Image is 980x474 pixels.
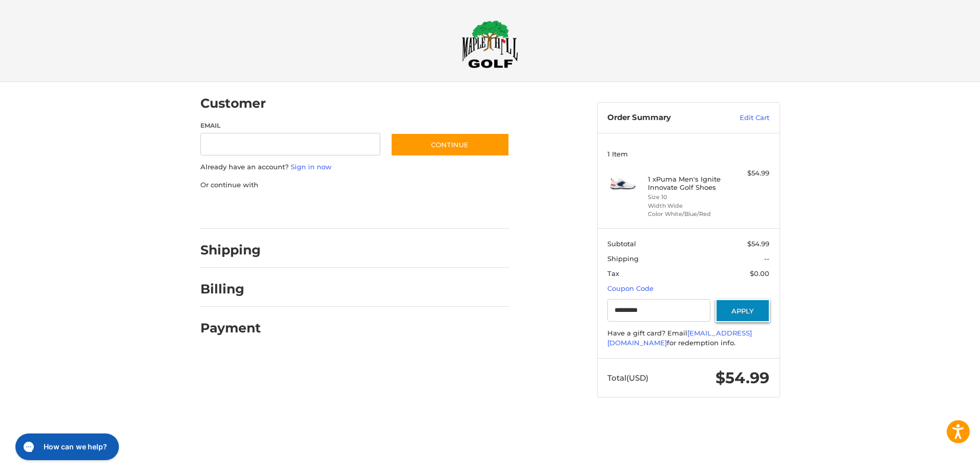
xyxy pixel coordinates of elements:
iframe: PayPal-paypal [197,200,274,219]
input: Gift Certificate or Coupon Code [607,299,710,322]
label: Email [200,121,381,130]
h2: Billing [200,281,260,297]
span: -- [764,254,769,263]
li: Size 10 [648,193,726,202]
div: Have a gift card? Email for redemption info. [607,328,769,348]
img: Maple Hill Golf [462,20,518,68]
span: Tax [607,269,619,278]
span: Subtotal [607,240,636,248]
h3: 1 Item [607,150,769,158]
button: Continue [391,133,509,156]
p: Already have an account? [200,162,509,172]
button: Apply [716,299,770,322]
span: $0.00 [750,269,769,278]
h4: 1 x Puma Men's Ignite Innovate Golf Shoes [648,175,726,192]
a: Edit Cart [718,113,769,123]
span: $54.99 [747,240,769,248]
h2: Customer [200,95,266,111]
span: Shipping [607,254,639,263]
span: $54.99 [716,368,769,387]
div: $54.99 [729,168,769,179]
span: Total (USD) [607,373,648,383]
p: Or continue with [200,180,509,190]
a: Coupon Code [607,284,654,292]
iframe: PayPal-paylater [284,200,361,219]
h2: Shipping [200,242,261,258]
li: Width Wide [648,202,726,210]
li: Color White/Blue/Red [648,210,726,219]
iframe: Gorgias live chat messenger [10,430,122,464]
h2: Payment [200,320,261,336]
h3: Order Summary [607,113,718,123]
a: Sign in now [291,163,332,171]
iframe: PayPal-venmo [371,200,447,219]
